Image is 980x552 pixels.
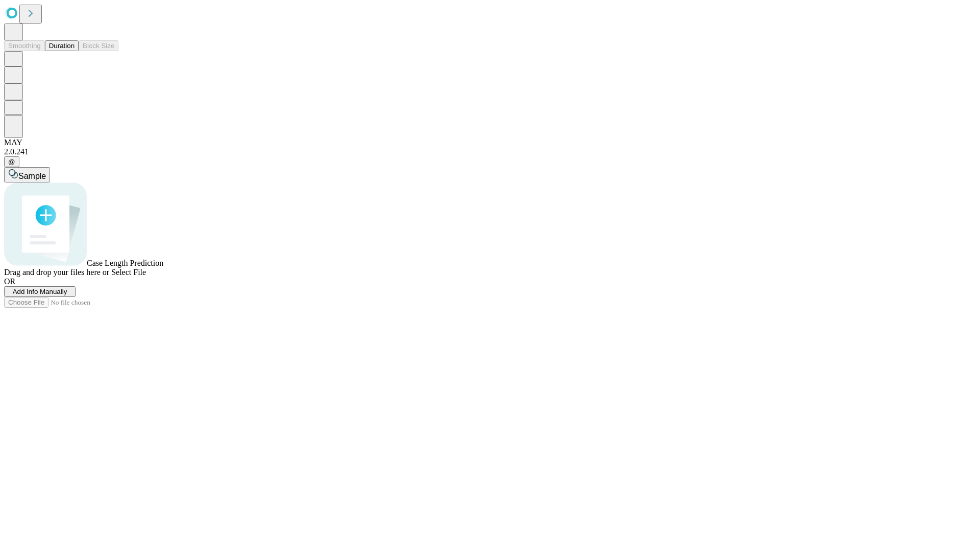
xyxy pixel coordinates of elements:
[111,268,146,277] span: Select File
[79,40,118,51] button: Block Size
[45,40,79,51] button: Duration
[4,268,109,277] span: Drag and drop your files here or
[4,156,19,167] button: @
[4,147,976,156] div: 2.0.241
[4,40,45,51] button: Smoothing
[4,277,15,286] span: OR
[18,172,46,180] span: Sample
[4,167,50,182] button: Sample
[8,158,15,166] span: @
[13,288,67,295] span: Add Info Manually
[4,286,76,297] button: Add Info Manually
[87,259,163,267] span: Case Length Prediction
[4,138,976,147] div: MAY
